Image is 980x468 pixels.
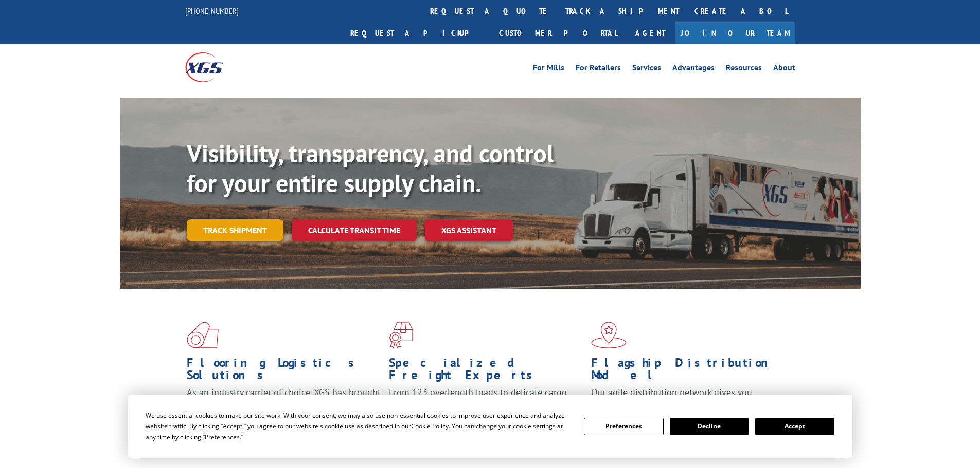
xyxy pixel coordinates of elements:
[343,22,491,44] a: Request a pickup
[755,418,834,435] button: Accept
[187,219,283,241] a: Track shipment
[185,6,239,16] a: [PHONE_NUMBER]
[591,357,786,386] h1: Flagship Distribution Model
[187,322,219,348] img: xgs-icon-total-supply-chain-intelligence-red
[584,418,663,435] button: Preferences
[389,386,583,432] p: From 123 overlength loads to delicate cargo, our experienced staff knows the best way to move you...
[187,137,554,199] b: Visibility, transparency, and control for your entire supply chain.
[205,433,240,441] span: Preferences
[389,357,583,386] h1: Specialized Freight Experts
[773,64,795,75] a: About
[632,64,661,75] a: Services
[146,410,572,442] div: We use essential cookies to make our site work. With your consent, we may also use non-essential ...
[533,64,564,75] a: For Mills
[187,386,381,423] span: As an industry carrier of choice, XGS has brought innovation and dedication to flooring logistics...
[591,322,627,348] img: xgs-icon-flagship-distribution-model-red
[576,64,621,75] a: For Retailers
[675,22,795,44] a: Join Our Team
[187,357,381,386] h1: Flooring Logistics Solutions
[411,422,449,430] span: Cookie Policy
[670,418,749,435] button: Decline
[491,22,625,44] a: Customer Portal
[128,395,852,458] div: Cookie Consent Prompt
[726,64,762,75] a: Resources
[625,22,675,44] a: Agent
[292,219,417,241] a: Calculate transit time
[591,386,780,410] span: Our agile distribution network gives you nationwide inventory management on demand.
[389,322,413,348] img: xgs-icon-focused-on-flooring-red
[672,64,715,75] a: Advantages
[425,219,513,241] a: XGS ASSISTANT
